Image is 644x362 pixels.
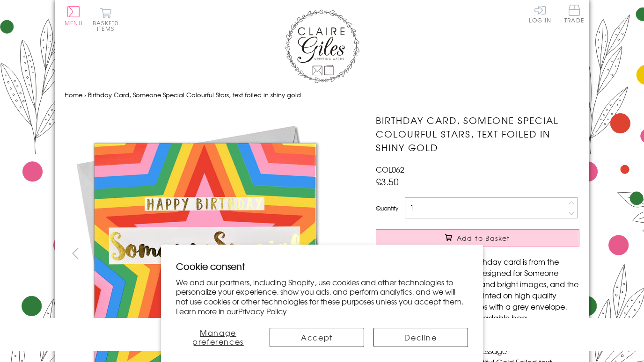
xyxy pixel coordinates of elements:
[176,277,468,316] p: We and our partners, including Shopify, use cookies and other technologies to personalize your ex...
[376,204,398,212] label: Quantity
[238,305,287,317] a: Privacy Policy
[457,233,510,243] span: Add to Basket
[65,86,579,105] nav: breadcrumbs
[65,19,83,27] span: Menu
[84,90,86,99] span: ›
[373,328,468,347] button: Decline
[270,328,364,347] button: Accept
[176,328,260,347] button: Manage preferences
[65,243,86,264] button: prev
[285,9,359,83] img: Claire Giles Greetings Cards
[176,260,468,273] h2: Cookie consent
[192,327,244,347] span: Manage preferences
[376,175,399,188] span: £3.50
[336,243,357,264] button: next
[529,5,551,23] a: Log In
[376,229,579,246] button: Add to Basket
[65,90,82,99] a: Home
[93,7,118,31] button: Basket0 items
[564,5,584,25] a: Trade
[376,164,404,175] span: COL062
[88,90,301,99] span: Birthday Card, Someone Special Colourful Stars, text foiled in shiny gold
[376,114,579,154] h1: Birthday Card, Someone Special Colourful Stars, text foiled in shiny gold
[564,5,584,23] span: Trade
[65,6,83,26] button: Menu
[97,19,118,33] span: 0 items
